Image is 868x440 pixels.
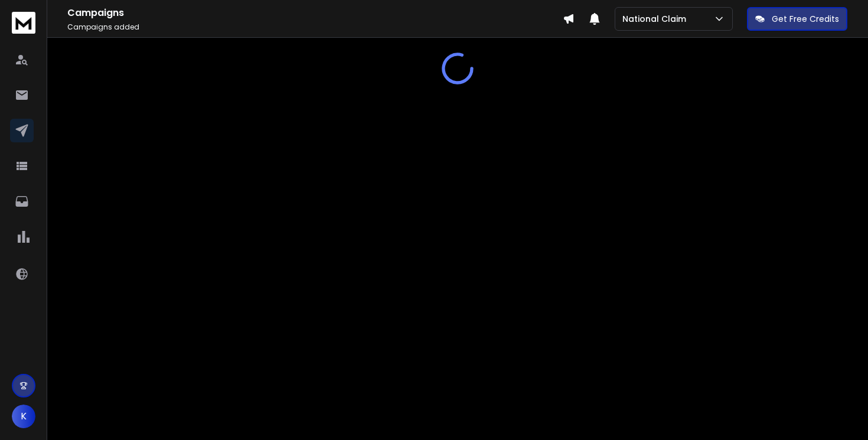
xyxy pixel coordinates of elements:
[772,13,839,25] p: Get Free Credits
[67,22,563,32] p: Campaigns added
[12,12,35,34] img: logo
[67,6,563,20] h1: Campaigns
[622,13,691,25] p: National Claim
[747,7,847,31] button: Get Free Credits
[12,405,35,428] button: K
